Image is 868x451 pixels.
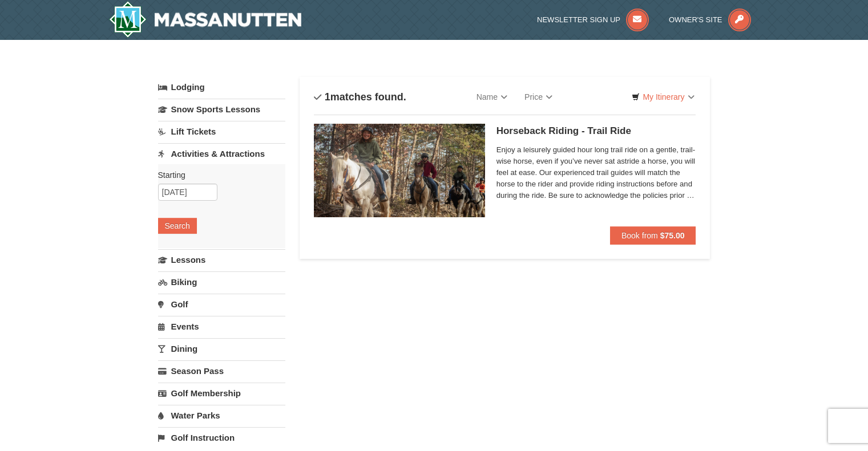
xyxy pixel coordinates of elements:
[158,99,285,120] a: Snow Sports Lessons
[158,338,285,359] a: Dining
[314,124,485,217] img: 21584748-79-4e8ac5ed.jpg
[158,383,285,404] a: Golf Membership
[537,15,649,24] a: Newsletter Sign Up
[468,86,516,108] a: Name
[496,125,696,137] h5: Horseback Riding - Trail Ride
[621,231,658,240] span: Book from
[109,1,302,38] a: Massanutten Resort
[158,427,285,448] a: Golf Instruction
[669,15,751,24] a: Owner's Site
[537,15,620,24] span: Newsletter Sign Up
[158,121,285,142] a: Lift Tickets
[158,316,285,337] a: Events
[624,88,701,105] a: My Itinerary
[158,294,285,315] a: Golf
[109,1,302,38] img: Massanutten Resort Logo
[669,15,722,24] span: Owner's Site
[158,77,285,97] a: Lodging
[610,226,696,245] button: Book from $75.00
[158,360,285,381] a: Season Pass
[660,231,685,240] strong: $75.00
[158,249,285,270] a: Lessons
[516,86,561,108] a: Price
[158,218,197,234] button: Search
[158,405,285,426] a: Water Parks
[496,144,696,201] span: Enjoy a leisurely guided hour long trail ride on a gentle, trail-wise horse, even if you’ve never...
[158,143,285,164] a: Activities & Attractions
[158,169,277,181] label: Starting
[158,271,285,292] a: Biking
